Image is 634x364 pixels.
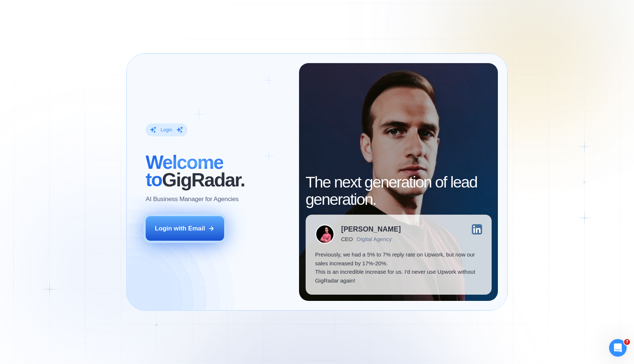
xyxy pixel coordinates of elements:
[624,339,630,345] span: 7
[609,339,627,357] iframe: Intercom live chat
[146,195,238,204] p: AI Business Manager for Agencies
[315,250,482,285] p: Previously, we had a 5% to 7% reply rate on Upwork, but now our sales increased by 17%-20%. This ...
[341,236,353,242] div: CEO
[146,152,223,190] span: Welcome to
[357,236,391,242] div: Digital Agency
[155,224,205,233] div: Login with Email
[146,154,290,189] h2: ‍ GigRadar.
[341,226,401,233] div: [PERSON_NAME]
[306,174,492,208] h2: The next generation of lead generation.
[146,216,224,241] button: Login with Email
[161,127,172,133] div: Login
